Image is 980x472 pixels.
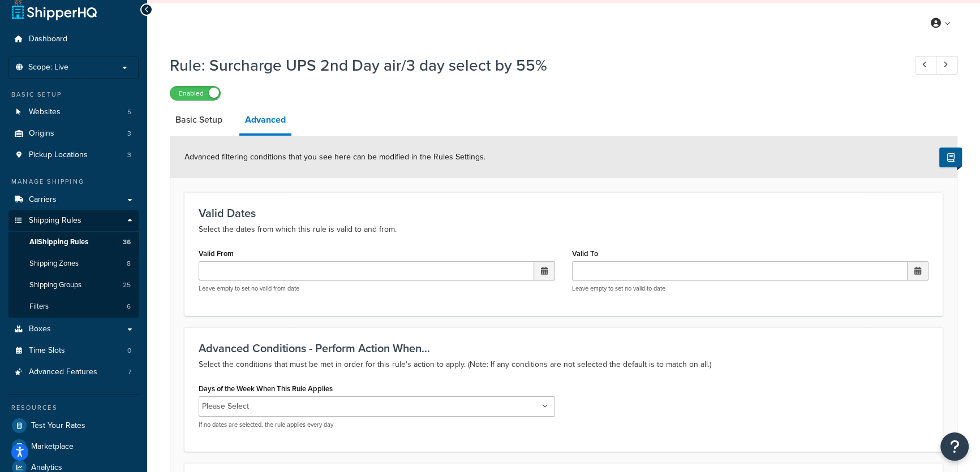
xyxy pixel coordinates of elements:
[8,189,139,210] a: Carriers
[127,129,131,138] span: 3
[8,340,139,361] a: Time Slots0
[29,195,57,205] span: Carriers
[8,296,139,317] a: Filters6
[199,284,555,293] p: Leave empty to set no valid from date
[8,436,139,457] a: Marketplace
[127,346,131,356] span: 0
[29,346,65,356] span: Time Slots
[127,259,131,269] span: 8
[572,284,929,293] p: Leave empty to set no valid to date
[8,210,139,318] li: Shipping Rules
[199,342,929,354] h3: Advanced Conditions - Perform Action When...
[8,362,139,383] li: Advanced Features
[170,86,220,100] label: Enabled
[8,319,139,340] a: Boxes
[199,223,929,236] p: Select the dates from which this rule is valid to and from.
[8,340,139,361] li: Time Slots
[29,216,81,226] span: Shipping Rules
[199,421,555,429] p: If no dates are selected, the rule applies every day
[29,259,79,269] span: Shipping Zones
[8,177,139,187] div: Manage Shipping
[8,90,139,99] div: Basic Setup
[940,432,969,461] button: Open Resource Center
[8,29,139,50] a: Dashboard
[170,106,228,133] a: Basic Setup
[8,145,139,166] li: Pickup Locations
[123,237,131,247] span: 36
[127,150,131,160] span: 3
[127,302,131,311] span: 6
[199,207,929,219] h3: Valid Dates
[8,210,139,231] a: Shipping Rules
[128,367,131,377] span: 7
[29,367,97,377] span: Advanced Features
[8,275,139,296] li: Shipping Groups
[29,150,88,160] span: Pickup Locations
[29,34,67,44] span: Dashboard
[123,280,131,290] span: 25
[936,56,958,75] a: Next Record
[170,54,894,76] h1: Rule: Surcharge UPS 2nd Day air/3 day select by 55%
[199,358,929,371] p: Select the conditions that must be met in order for this rule's action to apply. (Note: If any co...
[29,324,51,334] span: Boxes
[239,106,291,136] a: Advanced
[29,302,49,311] span: Filters
[572,249,598,258] label: Valid To
[31,442,74,452] span: Marketplace
[939,148,962,167] button: Show Help Docs
[8,102,139,123] a: Websites5
[202,399,249,414] li: Please Select
[8,145,139,166] a: Pickup Locations3
[29,280,81,290] span: Shipping Groups
[8,253,139,274] a: Shipping Zones8
[8,102,139,123] li: Websites
[199,384,333,393] label: Days of the Week When This Rule Applies
[199,249,234,258] label: Valid From
[8,123,139,144] a: Origins3
[8,296,139,317] li: Filters
[8,415,139,436] a: Test Your Rates
[29,129,54,138] span: Origins
[8,275,139,296] a: Shipping Groups25
[184,151,485,163] span: Advanced filtering conditions that you see here can be modified in the Rules Settings.
[29,237,88,247] span: All Shipping Rules
[31,421,85,431] span: Test Your Rates
[127,107,131,117] span: 5
[8,123,139,144] li: Origins
[8,232,139,253] a: AllShipping Rules36
[28,63,68,72] span: Scope: Live
[8,253,139,274] li: Shipping Zones
[915,56,937,75] a: Previous Record
[8,362,139,383] a: Advanced Features7
[29,107,61,117] span: Websites
[8,403,139,413] div: Resources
